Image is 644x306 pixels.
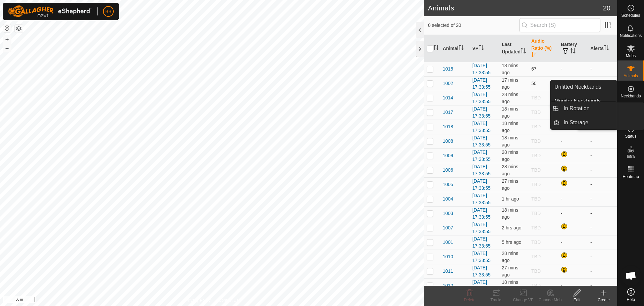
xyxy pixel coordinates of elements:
a: [DATE] 17:33:55 [472,135,491,147]
td: - [588,177,617,192]
span: 1008 [443,138,453,145]
div: Change Mob [537,297,563,303]
a: [DATE] 17:33:55 [472,193,491,205]
th: Battery [558,35,588,62]
p-sorticon: Activate to sort [604,46,609,51]
th: VP [470,35,499,62]
span: 30 Aug 2025, 12:01 pm [502,225,521,230]
span: Mobs [626,54,636,58]
a: [DATE] 17:33:55 [472,236,491,249]
span: TBD [531,182,541,187]
p-sorticon: Activate to sort [570,49,576,54]
a: In Storage [559,116,617,129]
span: 30 Aug 2025, 1:51 pm [502,106,518,119]
span: Heatmap [623,175,639,179]
p-sorticon: Activate to sort [479,46,484,51]
span: 30 Aug 2025, 1:51 pm [502,135,518,147]
span: 30 Aug 2025, 1:51 pm [502,207,518,220]
span: TBD [531,110,541,115]
span: Infra [627,155,635,159]
span: 30 Aug 2025, 12:51 pm [502,196,519,202]
p-sorticon: Activate to sort [521,49,526,54]
a: [DATE] 17:33:55 [472,279,491,292]
a: Help [618,286,644,304]
li: In Rotation [550,102,617,115]
a: [DATE] 17:33:55 [472,149,491,162]
td: - [588,264,617,278]
span: 30 Aug 2025, 1:51 pm [502,279,518,292]
span: 1002 [443,80,453,87]
td: - [558,278,588,293]
span: Unfitted Neckbands [554,83,601,91]
span: Neckbands [621,94,641,98]
span: 30 Aug 2025, 8:43 am [502,239,521,245]
span: 1006 [443,167,453,174]
td: - [588,278,617,293]
span: 1007 [443,224,453,231]
span: Delete [464,298,476,302]
span: Status [625,134,636,138]
span: TBD [531,167,541,173]
a: Open chat [621,266,641,286]
span: In Storage [563,119,588,127]
span: 1017 [443,109,453,116]
button: – [3,44,11,52]
input: Search (S) [519,18,600,32]
td: - [588,62,617,76]
span: TBD [531,225,541,230]
span: 1018 [443,123,453,130]
a: [DATE] 17:33:55 [472,178,491,191]
span: 30 Aug 2025, 1:51 pm [502,63,518,75]
span: 1001 [443,239,453,246]
span: TBD [531,268,541,274]
span: 30 Aug 2025, 1:41 pm [502,164,518,176]
span: 1014 [443,94,453,101]
span: 30 Aug 2025, 1:41 pm [502,251,518,263]
p-sorticon: Activate to sort [433,46,439,51]
td: - [558,235,588,250]
span: 50 [531,81,537,86]
span: 30 Aug 2025, 1:51 pm [502,77,518,90]
span: 20 [603,3,610,13]
td: - [588,250,617,264]
td: - [588,192,617,206]
span: 1005 [443,181,453,188]
a: Contact Us [219,297,238,303]
a: [DATE] 17:33:55 [472,106,491,119]
h2: Animals [428,4,603,12]
span: TBD [531,254,541,259]
div: Create [590,297,617,303]
span: 30 Aug 2025, 1:41 pm [502,178,518,191]
a: Unfitted Neckbands [550,80,617,94]
span: In Rotation [563,104,589,113]
th: Alerts [588,35,617,62]
span: 1015 [443,65,453,73]
td: - [588,235,617,250]
span: TBD [531,239,541,245]
span: TBD [531,124,541,129]
a: [DATE] 17:33:55 [472,121,491,133]
td: - [588,76,617,91]
button: Reset Map [3,24,11,32]
span: 1009 [443,152,453,159]
span: 1011 [443,268,453,275]
span: 0 selected of 20 [428,22,519,29]
span: TBD [531,196,541,202]
td: - [588,163,617,177]
div: Tracks [483,297,510,303]
span: 1010 [443,253,453,260]
span: TBD [531,153,541,158]
span: 30 Aug 2025, 1:41 pm [502,149,518,162]
span: 30 Aug 2025, 1:41 pm [502,92,518,104]
td: - [558,134,588,148]
th: Last Updated [499,35,529,62]
a: In Rotation [559,102,617,115]
div: Change VP [510,297,537,303]
a: Monitor Neckbands [550,94,617,108]
a: [DATE] 17:33:55 [472,77,491,90]
span: TBD [531,95,541,100]
span: 1003 [443,210,453,217]
a: [DATE] 17:33:55 [472,92,491,104]
td: - [588,148,617,163]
